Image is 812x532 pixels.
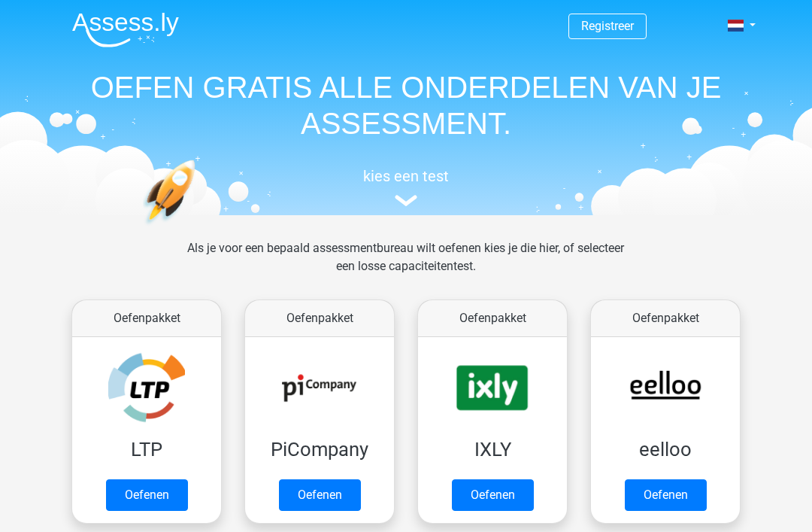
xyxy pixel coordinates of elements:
a: Oefenen [279,479,361,511]
a: Registreer [581,19,634,33]
h1: OEFEN GRATIS ALLE ONDERDELEN VAN JE ASSESSMENT. [60,69,752,141]
img: Assessly [72,12,179,47]
a: Oefenen [452,479,534,511]
h5: kies een test [60,167,752,185]
img: oefenen [143,160,253,296]
a: Oefenen [106,479,188,511]
img: assessment [395,195,417,206]
a: Oefenen [625,479,707,511]
a: kies een test [60,167,752,207]
div: Als je voor een bepaald assessmentbureau wilt oefenen kies je die hier, of selecteer een losse ca... [175,239,636,293]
